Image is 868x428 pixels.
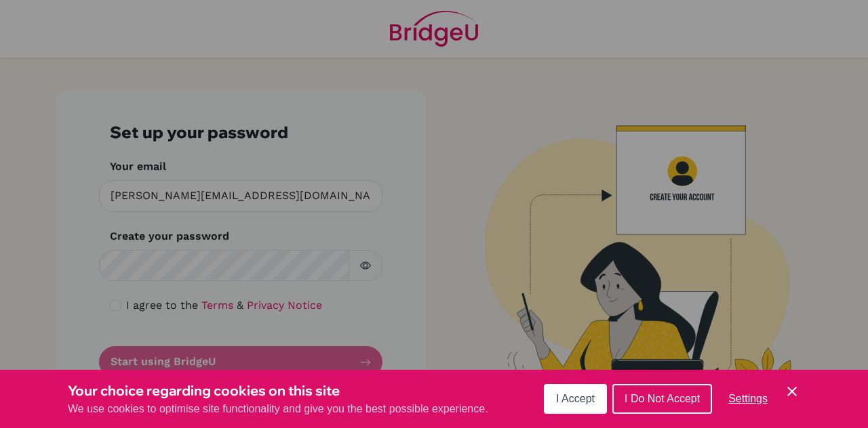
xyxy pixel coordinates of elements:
button: I Do Not Accept [612,384,712,414]
h3: Your choice regarding cookies on this site [68,381,488,401]
span: I Accept [556,393,595,404]
button: Save and close [784,383,800,400]
span: Settings [728,393,768,404]
span: I Do Not Accept [625,393,700,404]
p: We use cookies to optimise site functionality and give you the best possible experience. [68,401,488,417]
button: Settings [717,385,778,412]
button: I Accept [544,384,607,414]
